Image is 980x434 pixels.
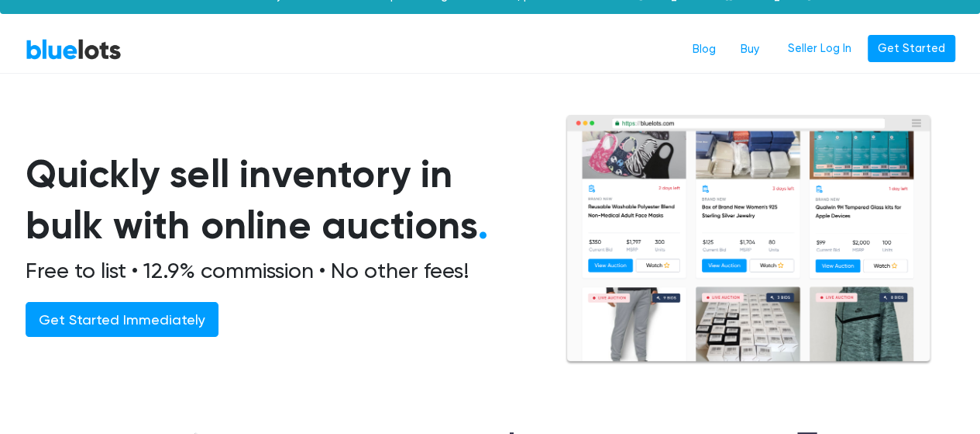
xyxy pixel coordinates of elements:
a: BlueLots [26,38,122,61]
a: Seller Log In [778,35,861,63]
a: Buy [728,35,772,64]
span: . [478,202,488,248]
img: browserlots-effe8949e13f0ae0d7b59c7c387d2f9fb811154c3999f57e71a08a1b8b46c466.png [565,114,932,365]
h2: Free to list • 12.9% commission • No other fees! [26,258,528,284]
h1: Quickly sell inventory in bulk with online auctions [26,148,528,252]
a: Blog [680,35,728,64]
a: Get Started Immediately [26,302,218,337]
a: Get Started [868,35,955,63]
